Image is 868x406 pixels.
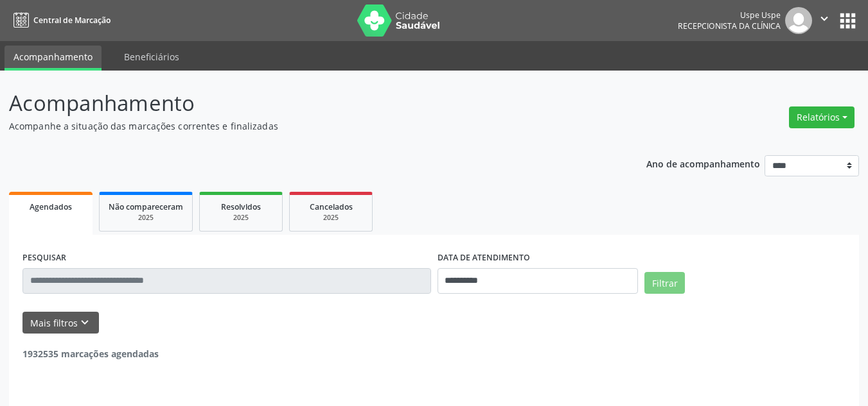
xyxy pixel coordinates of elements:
[115,46,188,68] a: Beneficiários
[789,106,855,128] button: Relatórios
[4,46,102,71] a: Acompanhamento
[22,248,66,268] label: PESQUISAR
[785,7,812,34] img: img
[22,348,159,360] strong: 1932535 marcações agendadas
[209,213,273,223] div: 2025
[109,201,183,212] span: Não compareceram
[310,201,353,212] span: Cancelados
[221,201,261,212] span: Resolvidos
[817,12,831,26] i: 
[9,119,604,133] p: Acompanhe a situação das marcações correntes e finalizadas
[644,272,685,294] button: Filtrar
[299,213,363,223] div: 2025
[9,10,111,31] a: Central de Marcação
[109,213,183,223] div: 2025
[812,7,837,34] button: 
[678,21,781,31] span: Recepcionista da clínica
[678,10,781,21] div: Uspe Uspe
[438,248,530,268] label: DATA DE ATENDIMENTO
[9,87,604,119] p: Acompanhamento
[646,155,760,171] p: Ano de acompanhamento
[78,316,92,330] i: keyboard_arrow_down
[30,201,72,212] span: Agendados
[837,10,859,32] button: apps
[22,312,99,334] button: Mais filtroskeyboard_arrow_down
[33,15,111,26] span: Central de Marcação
